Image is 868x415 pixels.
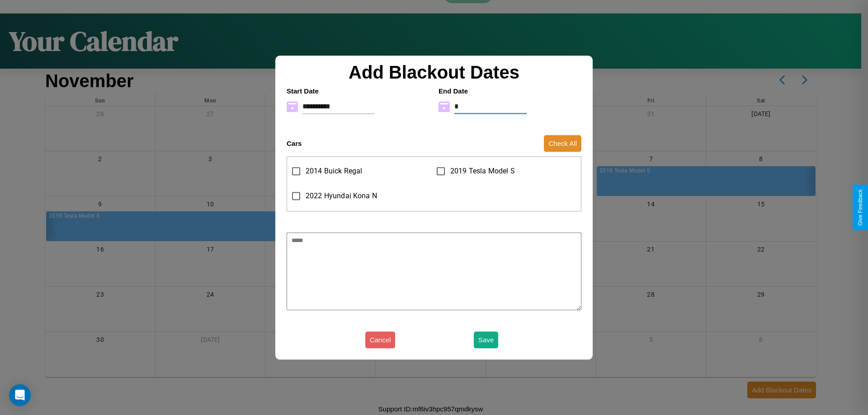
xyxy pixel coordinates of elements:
span: 2014 Buick Regal [306,166,362,177]
h2: Add Blackout Dates [282,62,586,83]
h4: Start Date [287,87,429,95]
h4: End Date [439,87,581,95]
span: 2019 Tesla Model S [450,166,515,177]
h4: Cars [287,140,302,147]
div: Give Feedback [857,189,863,226]
button: Save [474,331,498,348]
button: Check All [544,135,581,152]
div: Open Intercom Messenger [9,384,31,406]
button: Cancel [365,331,396,348]
span: 2022 Hyundai Kona N [306,191,377,201]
